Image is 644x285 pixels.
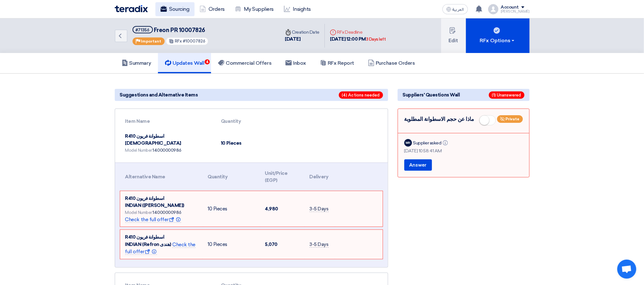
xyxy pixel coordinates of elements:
[361,53,422,73] a: Purchase Orders
[125,196,184,209] span: R410 اسطوانة فريون INDIAN ([PERSON_NAME])
[404,148,523,154] div: [DATE] 10:58:41 AM
[122,60,151,66] h5: Summary
[413,140,449,146] div: Supplier asked
[368,60,415,66] h5: Purchase Orders
[265,206,278,212] span: 4,980
[120,91,198,98] span: Suggestions and Alternative Items
[404,139,412,147] div: MH
[285,60,306,66] h5: Inbox
[285,29,320,36] div: Creation Date
[366,36,386,43] div: 3 Days left
[158,53,211,73] a: Updates Wall4
[155,2,195,16] a: Sourcing
[442,4,468,14] button: العربية
[153,210,182,215] span: 14000000986
[501,10,530,13] div: [PERSON_NAME]
[154,27,205,34] span: Freon PR 10007826
[120,129,216,157] td: R410 اسطوانة فريون [DEMOGRAPHIC_DATA]
[136,28,150,32] div: #71356
[230,2,279,16] a: My Suppliers
[203,230,260,259] td: 10 Pieces
[203,191,260,227] td: 10 Pieces
[305,166,335,188] th: Delivery
[310,242,329,248] span: 3-5 Days
[203,166,260,188] th: Quantity
[506,117,520,121] span: Private
[133,26,209,34] h5: Freon PR 10007826
[488,4,498,14] img: profile_test.png
[125,217,182,223] span: Check the full offer
[441,18,466,53] button: Edit
[216,129,282,157] td: 10 Pieces
[141,39,161,43] span: Important
[617,260,636,279] div: Open chat
[153,148,182,153] span: 14000000986
[195,2,230,16] a: Orders
[330,29,386,36] div: RFx Deadline
[183,39,205,43] span: #10007826
[125,209,198,216] div: Model Number:
[466,18,530,53] button: RFx Options
[404,115,523,128] div: ماذا عن حجم الاسطوانة المطلوبة
[115,53,158,73] a: Summary
[453,7,464,12] span: العربية
[285,36,320,43] div: [DATE]
[120,114,216,129] th: Item Name
[211,53,278,73] a: Commercial Offers
[310,206,329,212] span: 3-5 Days
[313,53,361,73] a: RFx Report
[120,166,203,188] th: Alternative Name
[260,166,305,188] th: Unit/Price (EGP)
[330,36,386,43] div: [DATE] 12:00 PM
[175,39,182,43] span: RFx
[279,2,316,16] a: Insights
[115,5,148,12] img: Teradix logo
[501,5,519,10] div: Account
[205,59,210,64] span: 4
[278,53,313,73] a: Inbox
[218,60,271,66] h5: Commercial Offers
[265,242,278,247] span: 5,070
[489,91,524,99] span: (1) Unanswered
[125,147,211,154] div: Model Number:
[480,37,516,44] div: RFx Options
[403,91,460,98] span: Suppliers' Questions Wall
[404,159,432,171] button: Answer
[216,114,282,129] th: Quantity
[339,91,383,99] span: (4) Actions needed
[320,60,354,66] h5: RFx Report
[165,60,204,66] h5: Updates Wall
[125,234,171,247] span: R410 اسطوانة فريون INDIAN (Refron هندى)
